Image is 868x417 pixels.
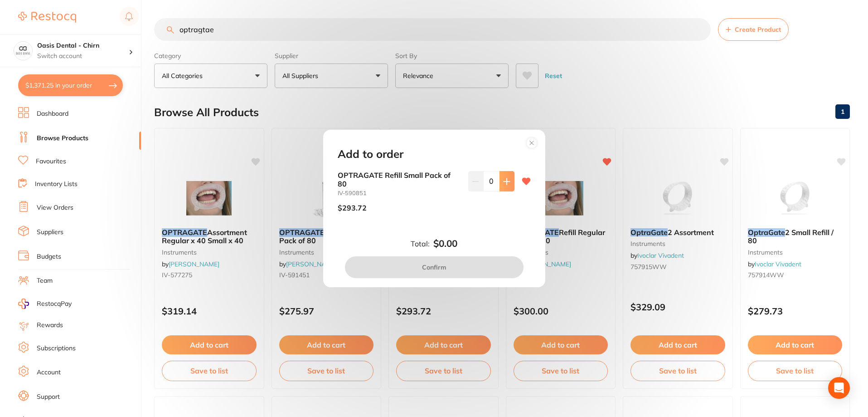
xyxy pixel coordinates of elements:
h2: Add to order [338,148,403,161]
p: $293.72 [338,204,367,212]
b: OPTRAGATE Refill Small Pack of 80 [338,171,461,188]
button: Confirm [345,256,524,278]
label: Total: [411,240,430,248]
small: IV-590851 [338,190,461,196]
b: $0.00 [433,238,457,249]
div: Open Intercom Messenger [828,377,850,399]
